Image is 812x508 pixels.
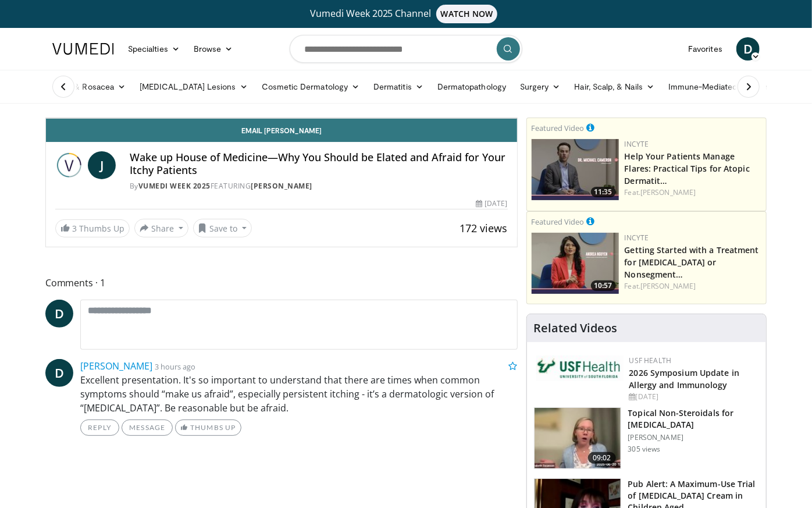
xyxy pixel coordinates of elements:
[430,75,513,98] a: Dermatopathology
[52,43,114,55] img: VuMedi Logo
[625,244,759,280] a: Getting Started with a Treatment for [MEDICAL_DATA] or Nonsegment…
[532,139,619,200] a: 11:35
[251,181,313,191] a: [PERSON_NAME]
[591,187,616,197] span: 11:35
[193,219,252,237] button: Save to
[134,219,188,237] button: Share
[625,139,649,149] a: Incyte
[460,221,508,235] span: 172 views
[591,280,616,291] span: 10:57
[45,359,73,387] a: D
[640,281,696,291] a: [PERSON_NAME]
[628,433,759,442] p: [PERSON_NAME]
[290,35,522,63] input: Search topics, interventions
[54,5,758,23] a: Vumedi Week 2025 ChannelWATCH NOW
[45,75,133,98] a: Acne & Rosacea
[513,75,568,98] a: Surgery
[661,75,756,98] a: Immune-Mediated
[121,37,187,61] a: Specialties
[366,75,430,98] a: Dermatitis
[130,151,508,176] h4: Wake up House of Medicine—Why You Should be Elated and Afraid for Your Itchy Patients
[187,37,240,61] a: Browse
[536,356,624,381] img: 6ba8804a-8538-4002-95e7-a8f8012d4a11.png.150x105_q85_autocrop_double_scale_upscale_version-0.2.jpg
[88,151,116,179] a: J
[138,181,211,191] a: Vumedi Week 2025
[45,275,518,290] span: Comments 1
[628,407,759,431] h3: Topical Non-Steroidals for [MEDICAL_DATA]
[122,420,173,436] a: Message
[628,445,661,454] p: 305 views
[535,408,621,468] img: 34a4b5e7-9a28-40cd-b963-80fdb137f70d.150x105_q85_crop-smart_upscale.jpg
[130,181,508,191] div: By FEATURING
[534,321,618,335] h4: Related Videos
[436,5,498,23] span: WATCH NOW
[155,361,195,372] small: 3 hours ago
[175,420,241,436] a: Thumbs Up
[629,392,757,402] div: [DATE]
[55,219,130,237] a: 3 Thumbs Up
[568,75,661,98] a: Hair, Scalp, & Nails
[80,420,119,436] a: Reply
[532,233,619,294] a: 10:57
[133,75,255,98] a: [MEDICAL_DATA] Lesions
[625,151,750,186] a: Help Your Patients Manage Flares: Practical Tips for Atopic Dermatit…
[55,151,83,179] img: Vumedi Week 2025
[532,216,585,227] small: Featured Video
[629,356,672,365] a: USF Health
[255,75,366,98] a: Cosmetic Dermatology
[681,37,729,61] a: Favorites
[46,119,517,142] a: Email [PERSON_NAME]
[736,37,760,61] a: D
[629,367,739,390] a: 2026 Symposium Update in Allergy and Immunology
[534,407,759,469] a: 09:02 Topical Non-Steroidals for [MEDICAL_DATA] [PERSON_NAME] 305 views
[46,118,517,119] video-js: Video Player
[588,452,616,464] span: 09:02
[625,187,761,198] div: Feat.
[532,139,619,200] img: 601112bd-de26-4187-b266-f7c9c3587f14.png.150x105_q85_crop-smart_upscale.jpg
[532,123,585,133] small: Featured Video
[45,300,73,328] a: D
[640,187,696,197] a: [PERSON_NAME]
[625,281,761,292] div: Feat.
[625,233,649,243] a: Incyte
[532,233,619,294] img: e02a99de-beb8-4d69-a8cb-018b1ffb8f0c.png.150x105_q85_crop-smart_upscale.jpg
[476,198,507,209] div: [DATE]
[80,373,518,415] p: Excellent presentation. It's so important to understand that there are times when common symptoms...
[72,223,77,234] span: 3
[80,360,152,372] a: [PERSON_NAME]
